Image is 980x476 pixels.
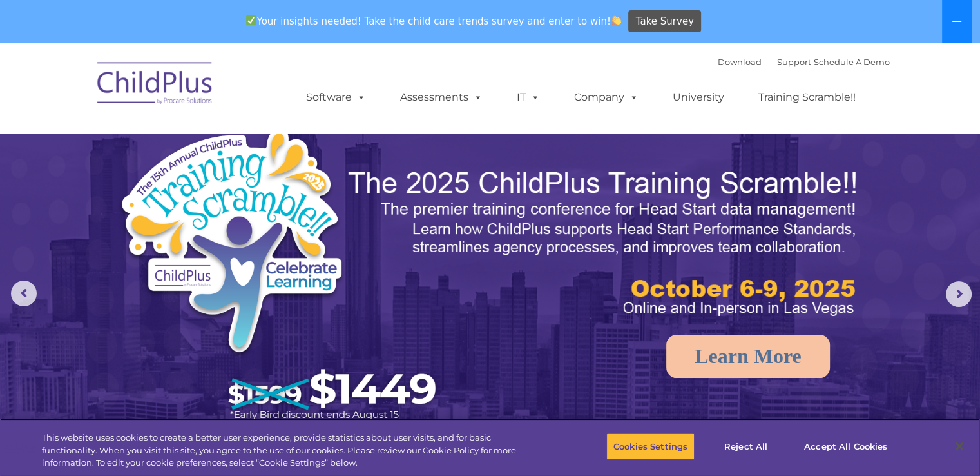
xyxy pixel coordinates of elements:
[42,431,539,470] div: This website uses cookies to create a better user experience, provide statistics about user visit...
[611,15,621,25] img: 👏
[561,84,651,110] a: Company
[777,57,811,67] a: Support
[246,15,256,25] img: ✅
[797,433,894,460] button: Accept All Cookies
[293,84,379,110] a: Software
[745,84,869,110] a: Training Scramble!!
[636,10,694,33] span: Take Survey
[504,84,553,110] a: IT
[606,433,695,460] button: Cookies Settings
[660,84,737,110] a: University
[387,84,495,110] a: Assessments
[666,335,830,378] a: Learn More
[718,57,890,67] font: |
[945,432,974,461] button: Close
[91,53,220,117] img: ChildPlus by Procare Solutions
[814,57,890,67] a: Schedule A Demo
[706,433,786,460] button: Reject All
[718,57,762,67] a: Download
[179,85,218,95] span: Last name
[628,10,701,33] a: Take Survey
[179,138,234,148] span: Phone number
[241,8,627,34] span: Your insights needed! Take the child care trends survey and enter to win!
